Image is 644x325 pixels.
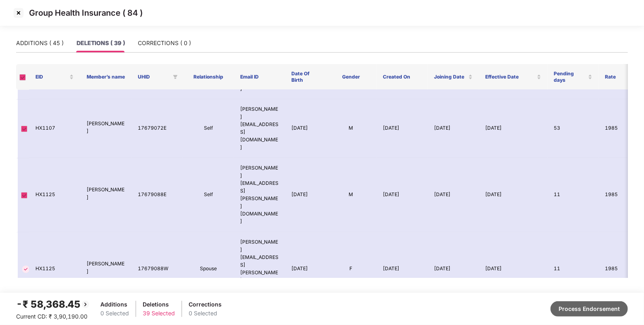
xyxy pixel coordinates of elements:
[12,6,25,19] img: svg+xml;base64,PHN2ZyBpZD0iQ3Jvc3MtMzJ4MzIiIHhtbG5zPSJodHRwOi8vd3d3LnczLm9yZy8yMDAwL3N2ZyIgd2lkdG...
[376,158,428,232] td: [DATE]
[428,232,479,306] td: [DATE]
[16,39,64,48] div: ADDITIONS ( 45 )
[100,300,129,309] div: Additions
[285,232,325,306] td: [DATE]
[29,64,80,90] th: EID
[171,72,179,82] span: filter
[16,313,87,320] span: Current CD: ₹ 3,90,190.00
[554,70,586,83] span: Pending days
[29,158,80,232] td: HX1125
[479,64,548,90] th: Effective Date
[183,64,234,90] th: Relationship
[29,232,80,306] td: HX1125
[87,261,125,276] p: [PERSON_NAME]
[325,99,376,158] td: M
[548,64,599,90] th: Pending days
[87,120,125,136] p: [PERSON_NAME]
[234,158,285,232] td: [PERSON_NAME][EMAIL_ADDRESS][PERSON_NAME][DOMAIN_NAME]
[21,265,31,274] img: svg+xml;base64,PHN2ZyBpZD0iVGljay0zMngzMiIgeG1sbnM9Imh0dHA6Ly93d3cudzMub3JnLzIwMDAvc3ZnIiB3aWR0aD...
[29,99,80,158] td: HX1107
[376,99,428,158] td: [DATE]
[29,8,143,18] p: Group Health Insurance ( 84 )
[548,99,599,158] td: 53
[376,232,428,306] td: [DATE]
[428,99,479,158] td: [DATE]
[234,99,285,158] td: [PERSON_NAME][EMAIL_ADDRESS][DOMAIN_NAME]
[183,99,234,158] td: Self
[548,232,599,306] td: 11
[143,309,175,318] div: 39 Selected
[173,75,178,79] span: filter
[189,300,222,309] div: Corrections
[131,158,183,232] td: 17679088E
[143,300,175,309] div: Deletions
[138,74,170,80] span: UHID
[548,158,599,232] td: 11
[234,232,285,306] td: [PERSON_NAME][EMAIL_ADDRESS][PERSON_NAME][DOMAIN_NAME]
[479,99,548,158] td: [DATE]
[285,158,325,232] td: [DATE]
[35,74,68,80] span: EID
[87,186,125,202] p: [PERSON_NAME]
[77,39,125,48] div: DELETIONS ( 39 )
[325,158,376,232] td: M
[428,158,479,232] td: [DATE]
[81,300,90,309] img: svg+xml;base64,PHN2ZyBpZD0iQmFjay0yMHgyMCIgeG1sbnM9Imh0dHA6Ly93d3cudzMub3JnLzIwMDAvc3ZnIiB3aWR0aD...
[285,99,325,158] td: [DATE]
[479,158,548,232] td: [DATE]
[16,297,90,312] div: -₹ 58,368.45
[183,158,234,232] td: Self
[325,232,376,306] td: F
[234,64,285,90] th: Email ID
[376,64,428,90] th: Created On
[285,64,325,90] th: Date Of Birth
[138,39,191,48] div: CORRECTIONS ( 0 )
[428,64,479,90] th: Joining Date
[325,64,376,90] th: Gender
[131,99,183,158] td: 17679072E
[551,301,628,317] button: Process Endorsement
[189,309,222,318] div: 0 Selected
[434,74,467,80] span: Joining Date
[183,232,234,306] td: Spouse
[479,232,548,306] td: [DATE]
[486,74,535,80] span: Effective Date
[80,64,131,90] th: Member’s name
[100,309,129,318] div: 0 Selected
[131,232,183,306] td: 17679088W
